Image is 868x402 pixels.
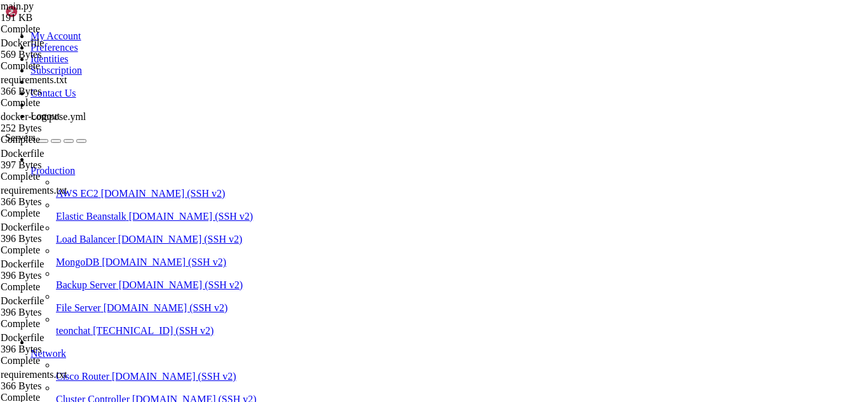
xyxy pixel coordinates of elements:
[1,1,34,11] span: main.py
[1,1,118,23] span: main.py
[1,295,118,318] span: Dockerfile
[1,185,118,208] span: requirements.txt
[1,307,118,318] div: 396 Bytes
[1,123,118,134] div: 252 Bytes
[1,295,44,306] span: Dockerfile
[1,208,118,219] div: Complete
[1,159,118,171] div: 397 Bytes
[1,270,118,281] div: 396 Bytes
[1,37,118,60] span: Dockerfile
[1,222,44,232] span: Dockerfile
[1,258,118,281] span: Dockerfile
[1,23,118,35] div: Complete
[1,148,118,171] span: Dockerfile
[1,171,118,182] div: Complete
[1,185,67,196] span: requirements.txt
[1,369,67,380] span: requirements.txt
[1,60,118,72] div: Complete
[1,369,118,392] span: requirements.txt
[1,222,118,245] span: Dockerfile
[1,281,118,293] div: Complete
[1,344,118,355] div: 396 Bytes
[1,332,118,355] span: Dockerfile
[1,111,118,134] span: docker-compose.yml
[1,245,118,256] div: Complete
[1,332,44,343] span: Dockerfile
[1,380,118,392] div: 366 Bytes
[1,49,118,60] div: 569 Bytes
[1,12,118,23] div: 191 KB
[1,196,118,208] div: 366 Bytes
[1,318,118,330] div: Complete
[1,74,118,97] span: requirements.txt
[1,134,118,145] div: Complete
[1,258,44,269] span: Dockerfile
[1,111,86,122] span: docker-compose.yml
[1,355,118,366] div: Complete
[1,86,118,97] div: 366 Bytes
[1,233,118,245] div: 396 Bytes
[1,37,44,48] span: Dockerfile
[1,97,118,109] div: Complete
[1,148,44,159] span: Dockerfile
[1,74,67,85] span: requirements.txt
